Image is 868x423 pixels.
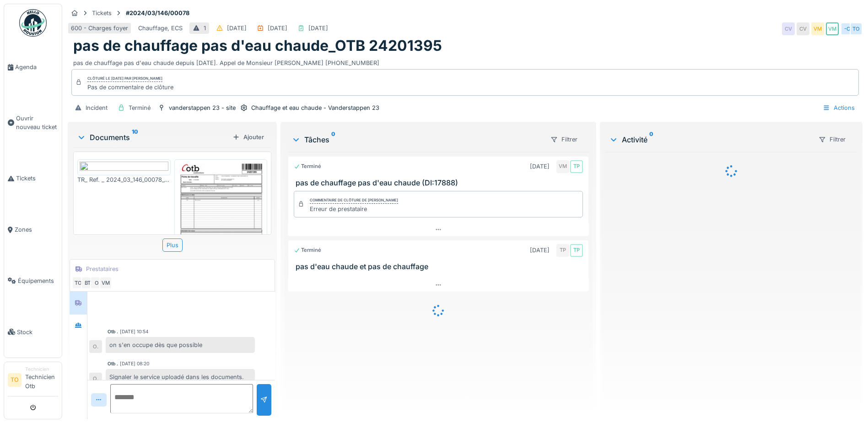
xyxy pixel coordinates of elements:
[4,306,62,358] a: Stock
[4,153,62,204] a: Tickets
[819,101,859,114] div: Actions
[120,328,149,335] div: [DATE] 10:54
[841,22,853,35] div: -C
[25,366,58,394] li: Technicien Otb
[609,134,811,145] div: Activité
[108,360,118,367] div: Otb .
[8,373,22,387] li: TO
[18,277,58,285] span: Équipements
[71,24,128,33] div: 600 - Charges foyer
[17,328,58,336] span: Stock
[570,244,583,257] div: TP
[73,55,857,67] div: pas de chauffage pas d'eau chaude depuis [DATE]. Appel de Monsieur [PERSON_NAME] [PHONE_NUMBER]
[86,265,119,273] div: Prestataires
[296,179,585,187] h3: pas de chauffage pas d'eau chaude (DI:17888)
[120,360,149,367] div: [DATE] 08:20
[162,239,183,252] div: Plus
[4,255,62,306] a: Équipements
[811,22,824,35] div: VM
[92,9,112,17] div: Tickets
[8,366,58,396] a: TO TechnicienTechnicien Otb
[15,225,58,234] span: Zones
[649,134,653,145] sup: 0
[99,277,112,289] div: VM
[129,103,151,112] div: Terminé
[310,205,398,213] div: Erreur de prestataire
[204,24,206,33] div: 1
[229,131,268,143] div: Ajouter
[251,103,379,112] div: Chauffage et eau chaude - Vanderstappen 23
[268,24,287,33] div: [DATE]
[308,24,328,33] div: [DATE]
[797,22,809,35] div: CV
[77,175,171,184] div: TR_ Ref. _ 2024_03_146_00078_486. Nouvelle demande d'intervention de Foyer Schaerbeekois - pas d'...
[16,114,58,131] span: Ouvrir nouveau ticket
[169,103,236,112] div: vanderstappen 23 - site
[90,277,103,289] div: O
[87,76,162,82] div: Clôturé le [DATE] par [PERSON_NAME]
[16,174,58,183] span: Tickets
[77,132,229,143] div: Documents
[106,337,255,353] div: on s'en occupe dès que possible
[73,37,442,54] h1: pas de chauffage pas d'eau chaude_OTB 24201395
[310,197,398,204] div: Commentaire de clôture de [PERSON_NAME]
[227,24,247,33] div: [DATE]
[850,22,863,35] div: TO
[291,134,543,145] div: Tâches
[826,22,839,35] div: VM
[331,134,335,145] sup: 0
[546,133,582,146] div: Filtrer
[530,246,550,255] div: [DATE]
[294,163,321,170] div: Terminé
[556,244,569,257] div: TP
[81,277,94,289] div: BT
[80,162,168,173] img: 19f1ca1f-3e00-4ce4-be6e-a1aeb26ca9aa-TR_%20Ref.%20_%202024_03_146_00078_486.%20Nouvelle%20demande...
[177,162,265,287] img: amgtiuyh5g8yf0bxquvdeiwn736q
[89,340,102,353] div: O.
[25,366,58,373] div: Technicien
[4,42,62,93] a: Agenda
[570,160,583,173] div: TP
[138,24,183,33] div: Chauffage, ECS
[782,22,795,35] div: CV
[72,277,85,289] div: TO
[108,328,118,335] div: Otb .
[87,83,173,92] div: Pas de commentaire de clôture
[86,103,108,112] div: Incident
[296,262,585,271] h3: pas d'eau chaude et pas de chauffage
[19,9,47,37] img: Badge_color-CXgf-gQk.svg
[89,373,102,385] div: O.
[106,369,255,385] div: Signaler le service uploadé dans les documents.
[4,93,62,153] a: Ouvrir nouveau ticket
[814,133,850,146] div: Filtrer
[132,132,138,143] sup: 10
[556,160,569,173] div: VM
[294,246,321,254] div: Terminé
[15,63,58,71] span: Agenda
[530,162,550,171] div: [DATE]
[122,9,193,17] strong: #2024/03/146/00078
[4,204,62,255] a: Zones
